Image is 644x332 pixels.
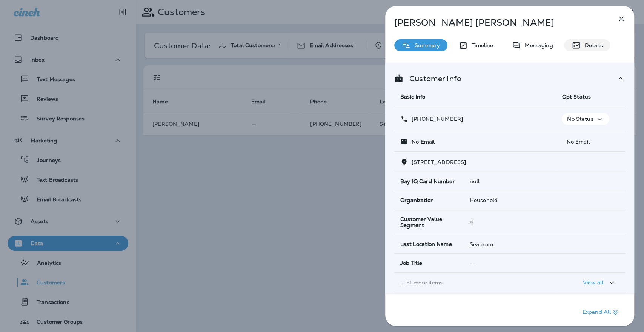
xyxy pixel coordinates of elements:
button: View all [580,276,619,290]
p: [PERSON_NAME] [PERSON_NAME] [394,17,600,28]
p: Timeline [468,42,493,48]
span: Customer Value Segment [400,216,458,229]
p: Customer Info [403,76,461,82]
span: Seabrook [470,241,494,248]
p: Messaging [521,42,553,48]
span: Last Location Name [400,241,452,247]
p: No Email [562,139,619,145]
span: Bay IQ Card Number [400,178,455,185]
button: No Status [562,113,609,125]
button: Expand All [579,306,623,319]
span: Opt Status [562,93,590,100]
span: Organization [400,197,434,204]
p: No Status [567,116,593,122]
span: [STREET_ADDRESS] [412,159,466,165]
p: Expand All [583,308,620,317]
p: ... 31 more items [400,279,550,286]
p: [PHONE_NUMBER] [408,116,463,122]
span: null [470,178,480,185]
span: Basic Info [400,93,425,100]
p: Summary [411,42,440,48]
p: View all [583,279,603,286]
span: -- [470,259,475,266]
p: No Email [408,139,435,145]
span: Job Title [400,260,422,266]
span: 4 [470,219,473,225]
p: Details [581,42,603,48]
span: Household [470,197,498,204]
